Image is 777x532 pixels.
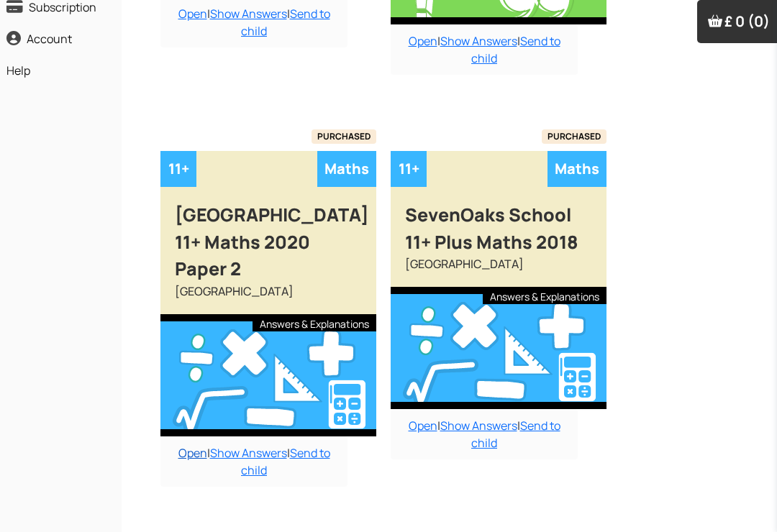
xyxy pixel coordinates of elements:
div: | | [391,409,578,459]
div: Sid the spider goes for a walk around the whole perimeter of the shape below, starting at [88,199,442,209]
div: Answers & Explanations [483,287,606,304]
div: Answers & Explanations [253,314,376,331]
div: [GEOGRAPHIC_DATA] [391,255,606,287]
div: (Diagr [117,517,141,527]
span: PURCHASED [312,129,376,144]
a: Account [3,27,111,51]
a: Open [409,418,437,434]
div: | | [160,436,347,487]
div: Answer:............................................................... [88,102,263,112]
div: Maths [317,151,376,187]
a: Send to child [471,418,560,451]
div: A [159,211,165,221]
div: [GEOGRAPHIC_DATA] [160,283,376,314]
select: Zoom [278,3,384,18]
div: [GEOGRAPHIC_DATA] 11+ Maths 2020 Paper 2 [160,187,376,283]
div: Maths [547,151,606,187]
a: Show Answers [210,6,287,22]
a: Show Answers [440,33,517,49]
div: A [112,272,119,283]
img: Your items in the shopping basket [708,14,722,28]
a: Open [409,33,437,49]
a: Open [178,445,207,461]
a: Open [178,6,207,22]
a: Show Answers [210,445,287,461]
div: | | [391,24,578,75]
div: . How far does he have to walk? [165,211,294,221]
span: PURCHASED [542,129,606,144]
a: Send to child [471,33,560,66]
span: of 15 [159,3,186,19]
div: SevenOaks School 11+ Plus Maths 2018 [391,187,606,255]
div: 5 cm [200,248,219,258]
a: Help [3,58,111,83]
a: Show Answers [440,418,517,434]
a: Send to child [241,445,330,478]
div: the point marked [88,211,157,221]
div: 14 cm [298,343,322,353]
div: 9 cm [193,335,212,345]
input: Page [120,3,159,19]
span: £ 0 (0) [724,12,770,31]
div: am not to scale) [141,517,205,527]
div: 11+ [391,151,427,187]
div: 4 cm [140,247,159,257]
div: 11+ [160,151,196,187]
div: 12 cm [181,473,206,483]
div: 26. [58,199,71,209]
a: Send to child [241,6,330,39]
div: [2 marks] [412,102,449,112]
